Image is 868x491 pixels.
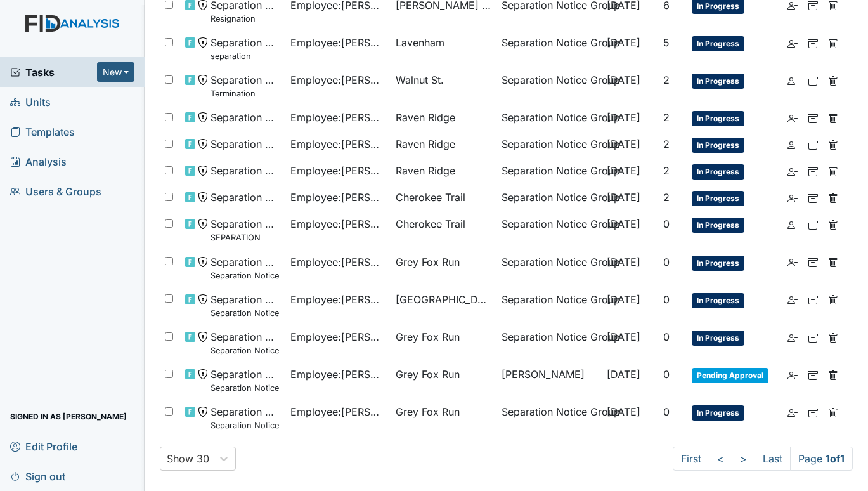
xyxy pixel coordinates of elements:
[211,307,280,319] small: Separation Notice
[828,254,838,270] a: Delete
[290,367,385,382] span: Employee : [PERSON_NAME]
[808,72,818,88] a: Archive
[211,216,280,244] span: Separation Notice SEPARATION
[673,447,709,471] a: First
[692,138,744,153] span: In Progress
[692,164,744,180] span: In Progress
[828,367,838,382] a: Delete
[211,190,280,205] span: Separation Notice
[663,191,670,204] span: 2
[673,447,853,471] nav: task-pagination
[755,447,791,471] a: Last
[211,419,280,431] small: Separation Notice
[607,293,640,306] span: [DATE]
[828,72,838,88] a: Delete
[290,329,385,344] span: Employee : [PERSON_NAME], [GEOGRAPHIC_DATA]
[808,329,818,344] a: Archive
[496,399,602,436] td: Separation Notice Group
[808,136,818,152] a: Archive
[211,367,280,394] span: Separation Notice Separation Notice
[211,329,280,357] span: Separation Notice Separation Notice
[496,362,602,399] td: [PERSON_NAME]
[211,404,280,431] span: Separation Notice Separation Notice
[396,163,455,178] span: Raven Ridge
[663,293,670,306] span: 0
[10,122,75,141] span: Templates
[10,65,97,80] span: Tasks
[396,292,491,307] span: [GEOGRAPHIC_DATA]
[396,72,444,88] span: Walnut St.
[828,404,838,419] a: Delete
[828,190,838,205] a: Delete
[607,164,640,177] span: [DATE]
[692,111,744,126] span: In Progress
[396,110,455,125] span: Raven Ridge
[211,136,280,152] span: Separation Notice
[290,216,385,232] span: Employee : [PERSON_NAME]
[808,163,818,178] a: Archive
[10,466,65,486] span: Sign out
[10,181,101,201] span: Users & Groups
[290,110,385,125] span: Employee : [PERSON_NAME]
[396,35,444,50] span: Lavenham
[97,62,135,82] button: New
[211,292,280,319] span: Separation Notice Separation Notice
[396,329,460,344] span: Grey Fox Run
[692,331,744,346] span: In Progress
[211,110,280,125] span: Separation Notice
[290,72,385,88] span: Employee : [PERSON_NAME]
[290,254,385,270] span: Employee : [PERSON_NAME]
[290,163,385,178] span: Employee : [PERSON_NAME]
[808,110,818,125] a: Archive
[607,191,640,204] span: [DATE]
[211,382,280,394] small: Separation Notice
[211,50,280,62] small: separation
[496,158,602,185] td: Separation Notice Group
[496,324,602,362] td: Separation Notice Group
[828,216,838,232] a: Delete
[808,254,818,270] a: Archive
[828,136,838,152] a: Delete
[496,211,602,249] td: Separation Notice Group
[167,451,209,466] div: Show 30
[808,190,818,205] a: Archive
[607,331,640,343] span: [DATE]
[290,404,385,419] span: Employee : [PERSON_NAME][GEOGRAPHIC_DATA]
[607,111,640,124] span: [DATE]
[808,367,818,382] a: Archive
[496,67,602,105] td: Separation Notice Group
[790,447,853,471] span: Page
[663,36,670,49] span: 5
[692,405,744,421] span: In Progress
[663,111,670,124] span: 2
[607,368,640,381] span: [DATE]
[396,136,455,152] span: Raven Ridge
[290,35,385,50] span: Employee : [PERSON_NAME]
[396,404,460,419] span: Grey Fox Run
[663,74,670,86] span: 2
[607,256,640,268] span: [DATE]
[496,30,602,67] td: Separation Notice Group
[607,405,640,418] span: [DATE]
[663,256,670,268] span: 0
[396,216,465,232] span: Cherokee Trail
[692,293,744,308] span: In Progress
[663,138,670,150] span: 2
[496,185,602,211] td: Separation Notice Group
[290,292,385,307] span: Employee : [PERSON_NAME]
[211,72,280,100] span: Separation Notice Termination
[211,13,280,25] small: Resignation
[828,163,838,178] a: Delete
[290,190,385,205] span: Employee : [PERSON_NAME]
[211,344,280,357] small: Separation Notice
[211,254,280,282] span: Separation Notice Separation Notice
[692,191,744,206] span: In Progress
[10,436,77,456] span: Edit Profile
[496,105,602,131] td: Separation Notice Group
[828,35,838,50] a: Delete
[692,36,744,51] span: In Progress
[211,88,280,100] small: Termination
[663,331,670,343] span: 0
[211,232,280,244] small: SEPARATION
[808,216,818,232] a: Archive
